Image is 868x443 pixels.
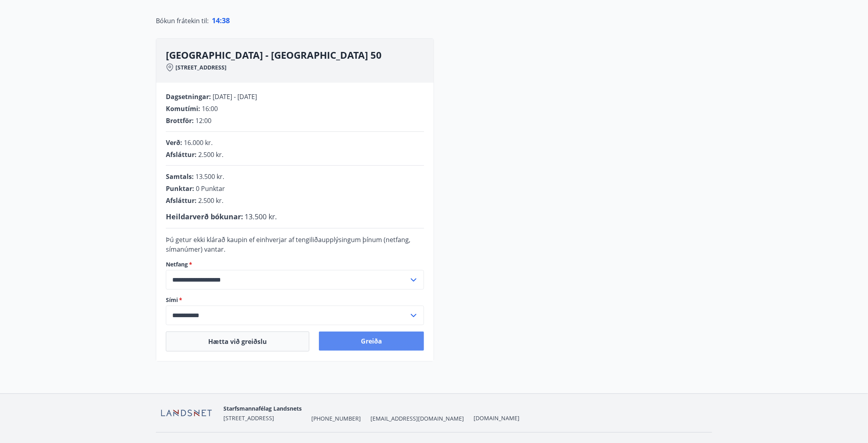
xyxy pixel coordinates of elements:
[212,16,222,25] span: 14 :
[196,184,225,193] span: 0 Punktar
[319,332,424,351] button: Greiða
[166,48,434,62] h3: [GEOGRAPHIC_DATA] - [GEOGRAPHIC_DATA] 50
[198,196,223,205] span: 2.500 kr.
[198,150,223,159] span: 2.500 kr.
[175,64,227,72] span: [STREET_ADDRESS]
[156,405,217,422] img: F8tEiQha8Un3Ar3CAbbmu1gOVkZAt1bcWyF3CjFc.png
[166,138,182,147] span: Verð :
[245,212,277,221] span: 13.500 kr.
[166,92,211,101] span: Dagsetningar :
[166,260,424,268] label: Netfang
[166,296,424,304] label: Sími
[202,104,218,113] span: 16:00
[156,16,209,26] span: Bókun frátekin til :
[213,92,257,101] span: [DATE] - [DATE]
[166,235,410,254] span: Þú getur ekki klárað kaupin ef einhverjar af tengiliðaupplýsingum þínum (netfang, símanúmer) vantar.
[166,212,243,221] span: Heildarverð bókunar :
[474,414,520,422] a: [DOMAIN_NAME]
[166,172,194,181] span: Samtals :
[223,414,274,422] span: [STREET_ADDRESS]
[166,332,309,352] button: Hætta við greiðslu
[370,415,464,423] span: [EMAIL_ADDRESS][DOMAIN_NAME]
[195,172,224,181] span: 13.500 kr.
[223,405,302,412] span: Starfsmannafélag Landsnets
[166,104,200,113] span: Komutími :
[311,415,361,423] span: [PHONE_NUMBER]
[184,138,213,147] span: 16.000 kr.
[166,184,194,193] span: Punktar :
[222,16,230,25] span: 38
[166,116,194,125] span: Brottför :
[166,150,197,159] span: Afsláttur :
[166,196,197,205] span: Afsláttur :
[195,116,211,125] span: 12:00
